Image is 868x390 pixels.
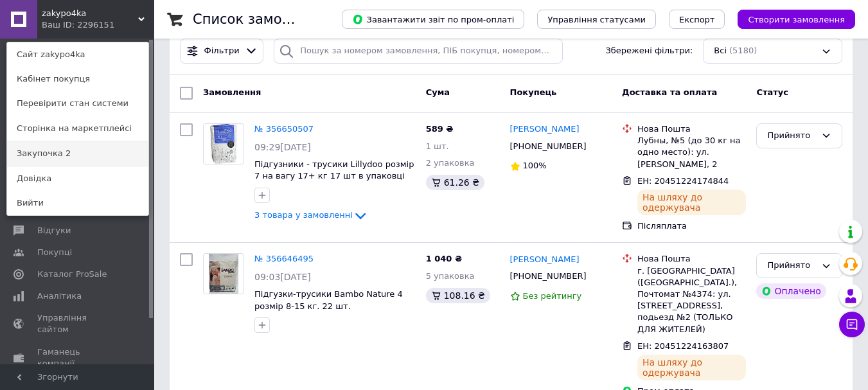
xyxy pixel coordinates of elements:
button: Експорт [669,10,725,29]
span: Гаманець компанії [37,346,119,369]
span: 1 шт. [426,141,449,151]
a: Сайт zakypо4ka [7,42,148,67]
a: Кабінет покупця [7,67,148,91]
span: 100% [523,161,547,170]
button: Створити замовлення [738,10,855,29]
span: Управління статусами [547,15,646,24]
span: Збережені фільтри: [605,45,693,57]
span: Управління сайтом [37,312,119,335]
div: Нова Пошта [637,253,746,265]
a: Перевірити стан системи [7,91,148,116]
button: Чат з покупцем [839,312,865,337]
span: Cума [426,87,450,97]
span: Фільтри [204,45,240,57]
div: Лубны, №5 (до 30 кг на одно место): ул. [PERSON_NAME], 2 [637,135,746,170]
span: Завантажити звіт по пром-оплаті [352,13,514,25]
div: 61.26 ₴ [426,175,484,190]
span: (5180) [729,46,757,55]
div: г. [GEOGRAPHIC_DATA] ([GEOGRAPHIC_DATA].), Почтомат №4374: ул. [STREET_ADDRESS], подьезд №2 (ТОЛЬ... [637,265,746,335]
span: Відгуки [37,225,71,236]
a: Створити замовлення [725,14,855,24]
a: Фото товару [203,253,244,294]
a: [PERSON_NAME] [510,254,580,266]
div: Післяплата [637,220,746,232]
span: [PHONE_NUMBER] [510,271,587,281]
div: Ваш ID: 2296151 [42,19,96,31]
span: 1 040 ₴ [426,254,462,263]
span: 09:03[DATE] [254,272,311,282]
a: Фото товару [203,123,244,164]
span: 2 упаковка [426,158,475,168]
div: На шляху до одержувача [637,355,746,380]
span: Статус [756,87,788,97]
span: 589 ₴ [426,124,454,134]
span: 5 упаковка [426,271,475,281]
div: На шляху до одержувача [637,190,746,215]
img: Фото товару [210,124,236,164]
button: Завантажити звіт по пром-оплаті [342,10,524,29]
span: Доставка та оплата [622,87,717,97]
a: Довідка [7,166,148,191]
div: Оплачено [756,283,826,299]
a: Сторінка на маркетплейсі [7,116,148,141]
a: Підгузки-трусики Bambo Nature 4 розмір 8-15 кг. 22 шт. [GEOGRAPHIC_DATA] [254,289,403,323]
div: Прийнято [767,259,816,272]
a: Підгузники - трусики Lillydoo розмір 7 на вагу 17+ кг 17 шт в упаковці [254,159,414,181]
span: Покупець [510,87,557,97]
a: Закупочка 2 [7,141,148,166]
span: zakypо4ka [42,8,138,19]
div: Нова Пошта [637,123,746,135]
a: Вийти [7,191,148,215]
div: Прийнято [767,129,816,143]
div: 108.16 ₴ [426,288,490,303]
span: [PHONE_NUMBER] [510,141,587,151]
span: Експорт [679,15,715,24]
span: Каталог ProSale [37,269,107,280]
button: Управління статусами [537,10,656,29]
span: Покупці [37,247,72,258]
span: Всі [714,45,727,57]
span: Створити замовлення [748,15,845,24]
input: Пошук за номером замовлення, ПІБ покупця, номером телефону, Email, номером накладної [274,39,562,64]
span: Без рейтингу [523,291,582,301]
span: 09:29[DATE] [254,142,311,152]
a: 3 товара у замовленні [254,210,368,220]
span: 3 товара у замовленні [254,211,353,220]
span: ЕН: 20451224174844 [637,176,729,186]
h1: Список замовлень [193,12,323,27]
span: Аналітика [37,290,82,302]
a: [PERSON_NAME] [510,123,580,136]
span: Замовлення [203,87,261,97]
a: № 356650507 [254,124,314,134]
img: Фото товару [209,254,239,294]
span: ЕН: 20451224163807 [637,341,729,351]
a: № 356646495 [254,254,314,263]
